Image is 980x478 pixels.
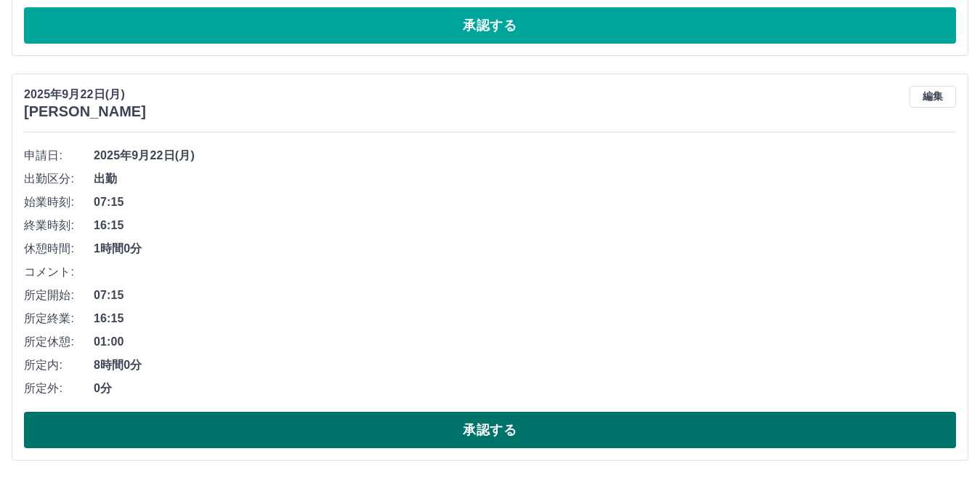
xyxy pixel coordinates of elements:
span: 1時間0分 [94,240,956,258]
span: 8時間0分 [94,356,956,374]
button: 編集 [910,86,956,108]
span: 所定終業: [24,310,94,327]
span: コメント: [24,263,94,281]
span: 所定外: [24,380,94,397]
span: 始業時刻: [24,194,94,211]
span: 01:00 [94,333,956,351]
span: 0分 [94,380,956,397]
span: 出勤区分: [24,170,94,188]
span: 所定内: [24,356,94,374]
span: 16:15 [94,310,956,327]
h3: [PERSON_NAME] [24,103,146,120]
span: 休憩時間: [24,240,94,258]
span: 所定休憩: [24,333,94,351]
span: 申請日: [24,147,94,164]
span: 2025年9月22日(月) [94,147,956,164]
button: 承認する [24,412,956,448]
span: 16:15 [94,217,956,234]
span: 出勤 [94,170,956,188]
span: 所定開始: [24,287,94,304]
span: 07:15 [94,287,956,304]
p: 2025年9月22日(月) [24,86,146,103]
button: 承認する [24,7,956,44]
span: 07:15 [94,194,956,211]
span: 終業時刻: [24,217,94,234]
